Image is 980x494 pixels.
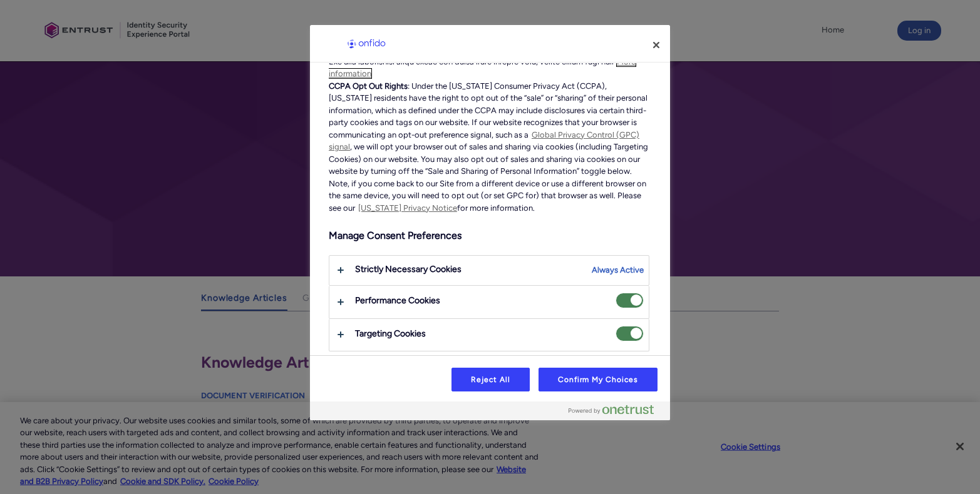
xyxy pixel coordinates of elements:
button: Close [642,31,670,59]
img: Onfido Logo [341,31,391,56]
span: Performance Cookies [616,293,644,308]
div: Preference center [310,25,670,420]
span: Targeting Cookies [616,326,644,341]
a: Powered by OneTrust Opens in a new Tab [569,405,664,420]
div: Onfido Logo [329,31,404,56]
a: [US_STATE] Privacy Notice [358,203,457,213]
div: Your Privacy Choices [310,25,670,420]
h3: Manage Consent Preferences [329,229,649,249]
b: CCPA Opt Out Rights [329,81,408,91]
button: Reject All [451,368,530,391]
button: Confirm My Choices [539,368,658,391]
img: Powered by OneTrust Opens in a new Tab [569,405,654,415]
